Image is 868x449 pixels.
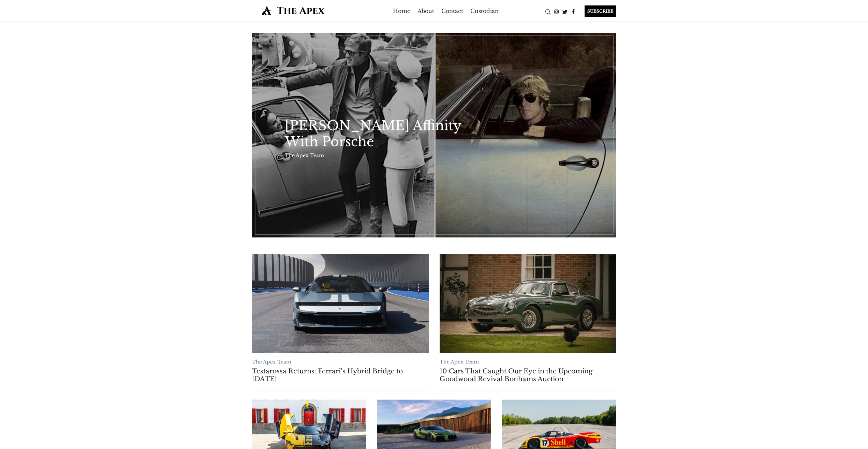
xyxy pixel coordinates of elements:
a: The Apex Team [285,152,324,158]
a: SUBSCRIBE [578,5,616,17]
img: The Apex by Custodian [252,5,335,15]
a: The Apex Team [252,359,291,365]
a: Facebook [569,8,578,15]
a: Custodian [470,5,499,16]
a: Search [544,8,552,15]
a: Testarossa Returns: Ferrari’s Hybrid Bridge to Tomorrow [252,254,429,353]
a: About [417,5,434,16]
a: Contact [441,5,463,16]
div: SUBSCRIBE [585,5,616,17]
a: The Apex Team [440,359,479,365]
a: 10 Cars That Caught Our Eye in the Upcoming Goodwood Revival Bonhams Auction [440,367,616,383]
a: Home [393,5,410,16]
a: Robert Redford's Affinity With Porsche [252,33,616,237]
a: Testarossa Returns: Ferrari’s Hybrid Bridge to [DATE] [252,367,429,383]
a: Instagram [552,8,561,15]
a: Twitter [561,8,569,15]
a: 10 Cars That Caught Our Eye in the Upcoming Goodwood Revival Bonhams Auction [440,254,616,353]
a: [PERSON_NAME] Affinity With Porsche [285,118,467,150]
